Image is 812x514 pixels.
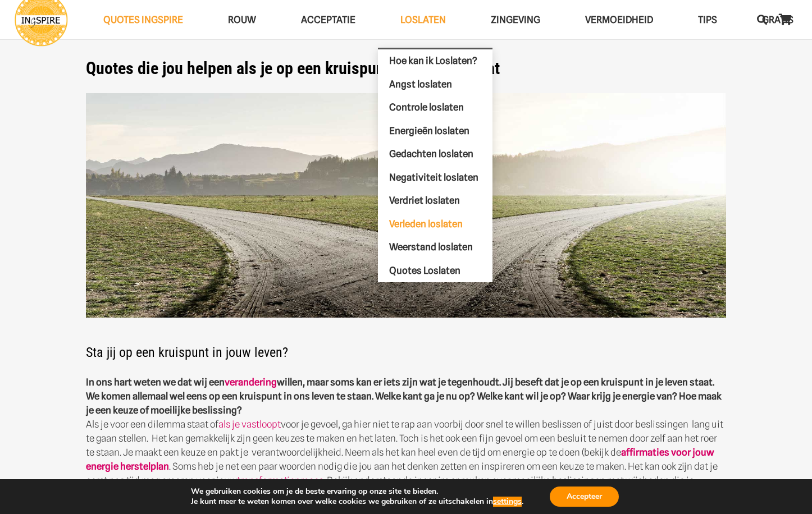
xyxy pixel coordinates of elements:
span: Gedachten loslaten [389,148,473,159]
a: Controle loslaten [378,96,492,120]
a: transformatieproces [237,475,323,486]
a: ZingevingZingeving Menu [468,6,563,34]
a: QUOTES INGSPIREQUOTES INGSPIRE Menu [81,6,206,34]
button: settings [493,497,522,507]
a: Hoe kan ik Loslaten? [378,49,492,73]
span: Hoe kan ik Loslaten? [389,55,477,66]
p: Je kunt meer te weten komen over welke cookies we gebruiken of ze uitschakelen in . [191,497,523,507]
a: Energieën loslaten [378,119,492,143]
a: verandering [225,377,277,388]
p: We gebruiken cookies om je de beste ervaring op onze site te bieden. [191,487,523,497]
button: Accepteer [550,487,619,507]
strong: In ons hart weten we dat wij een willen, maar soms kan er iets zijn wat je tegenhoudt. Jij beseft... [86,377,722,416]
a: Verleden loslaten [378,212,492,236]
span: Negativiteit loslaten [389,171,478,182]
a: LoslatenLoslaten Menu [378,6,468,34]
a: Angst loslaten [378,72,492,96]
a: VERMOEIDHEIDVERMOEIDHEID Menu [563,6,676,34]
a: Weerstand loslaten [378,236,492,259]
span: VERMOEIDHEID [585,14,653,25]
span: QUOTES INGSPIRE [103,14,183,25]
a: Quotes Loslaten [378,259,492,282]
span: Energieën loslaten [389,125,469,136]
span: GRATIS [762,14,793,25]
span: Verdriet loslaten [389,195,460,206]
span: Weerstand loslaten [389,241,473,253]
a: AcceptatieAcceptatie Menu [279,6,378,34]
span: Controle loslaten [389,102,464,113]
a: als je vastloopt [218,419,281,430]
p: Als je voor een dilemma staat of voor je gevoel, ga hier niet te rap aan voorbij door snel te wil... [86,375,726,502]
span: Verleden loslaten [389,218,463,229]
span: Acceptatie [301,14,355,25]
img: inzichten van ingspire.nl die jou helpen als je op een kruispunt in je leven staat [86,93,726,318]
a: affirmaties voor jouw energie herstelplan [86,447,714,472]
a: ROUWROUW Menu [206,6,279,34]
a: Gedachten loslaten [378,143,492,166]
a: TIPSTIPS Menu [676,6,740,34]
a: Zoeken [751,6,773,34]
span: Loslaten [400,14,446,25]
span: Zingeving [491,14,540,25]
a: Negativiteit loslaten [378,166,492,189]
span: Quotes Loslaten [389,264,460,276]
h1: Quotes die jou helpen als je op een kruispunt in je leven staat [86,58,726,79]
span: TIPS [698,14,717,25]
a: Verdriet loslaten [378,189,492,213]
span: ROUW [228,14,256,25]
span: Angst loslaten [389,78,452,89]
